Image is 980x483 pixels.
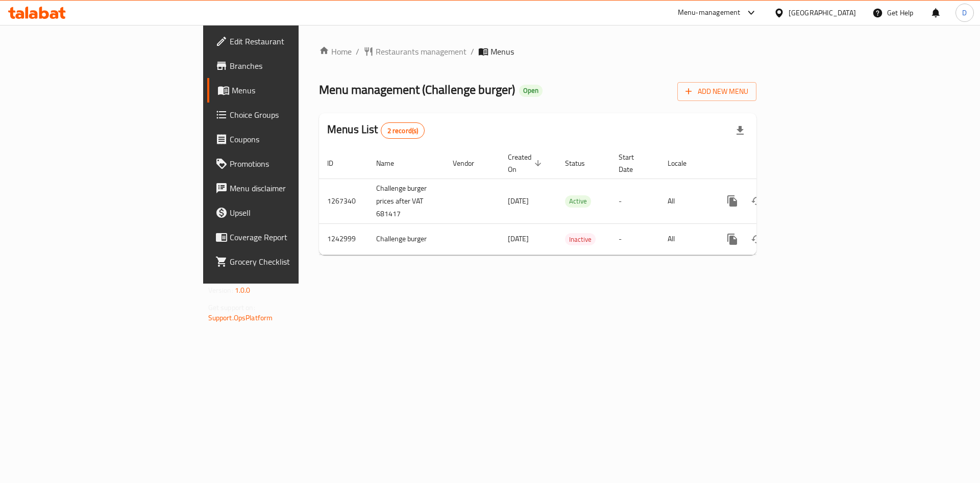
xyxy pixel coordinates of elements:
span: 2 record(s) [381,126,425,136]
span: Coupons [230,133,359,145]
a: Choice Groups [207,103,367,127]
span: Menu management ( Challenge burger ) [319,78,515,101]
span: ID [327,157,347,169]
div: Total records count [381,122,425,139]
div: Open [519,85,543,97]
a: Menus [207,78,367,103]
span: Created On [508,151,545,175]
span: Vendor [453,157,487,169]
span: 1.0.0 [235,284,251,297]
span: Inactive [565,234,596,245]
nav: breadcrumb [319,45,756,58]
td: All [659,223,712,255]
div: Active [565,195,591,208]
td: - [610,223,659,255]
a: Menu disclaimer [207,176,367,200]
li: / [471,45,474,58]
button: more [720,189,745,213]
span: Active [565,195,591,207]
div: Inactive [565,233,596,245]
span: Grocery Checklist [230,256,359,268]
span: Status [565,157,598,169]
h2: Menus List [327,122,425,139]
span: Open [519,86,543,95]
span: Menus [491,45,514,58]
span: Version: [208,284,233,297]
span: Locale [668,157,700,169]
span: D [962,7,967,18]
div: Export file [728,118,752,143]
span: Menu disclaimer [230,182,359,194]
a: Edit Restaurant [207,29,367,54]
span: [DATE] [508,232,529,245]
span: Edit Restaurant [230,35,359,47]
td: - [610,179,659,223]
span: Branches [230,60,359,72]
a: Grocery Checklist [207,249,367,274]
span: Restaurants management [376,45,467,58]
a: Coverage Report [207,225,367,249]
button: Change Status [745,189,769,213]
button: more [720,227,745,251]
span: Promotions [230,158,359,170]
button: Add New Menu [677,82,756,101]
td: All [659,179,712,223]
span: Upsell [230,207,359,219]
span: Name [376,157,407,169]
span: [DATE] [508,194,529,208]
span: Choice Groups [230,109,359,121]
th: Actions [712,148,826,179]
span: Menus [232,84,359,96]
button: Change Status [745,227,769,251]
span: Start Date [619,151,647,175]
a: Coupons [207,127,367,151]
a: Support.OpsPlatform [208,311,273,324]
span: Get support on: [208,301,255,314]
span: Add New Menu [685,85,748,98]
a: Upsell [207,200,367,225]
table: enhanced table [319,148,826,255]
a: Restaurants management [363,45,467,58]
td: Challenge burger prices after VAT 681417 [368,179,445,223]
a: Promotions [207,151,367,176]
div: [GEOGRAPHIC_DATA] [789,7,856,18]
a: Branches [207,54,367,78]
div: Menu-management [678,7,741,19]
span: Coverage Report [230,231,359,243]
td: Challenge burger [368,223,445,255]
